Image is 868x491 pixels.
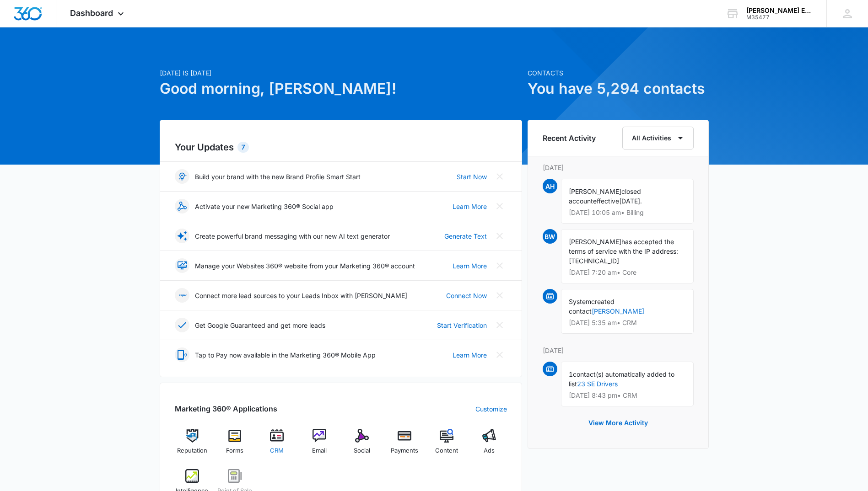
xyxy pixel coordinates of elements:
h6: Recent Activity [543,133,596,144]
span: effective [593,197,619,205]
span: 1 [569,370,573,378]
span: Content [435,446,458,455]
span: Forms [226,446,243,455]
span: [PERSON_NAME] [569,238,621,245]
a: Learn More [453,202,487,211]
a: Start Now [457,172,487,181]
span: Email [312,446,327,455]
p: [DATE] [543,346,694,355]
a: Learn More [453,261,487,271]
p: [DATE] 10:05 am • Billing [569,209,686,216]
span: System [569,298,591,305]
div: account id [746,14,813,21]
p: Get Google Guaranteed and get more leads [195,320,325,330]
button: Close [492,258,507,273]
span: Payments [391,446,418,455]
a: [PERSON_NAME] [592,307,644,315]
a: Reputation [175,429,210,462]
div: 7 [237,142,249,153]
p: [DATE] is [DATE] [160,68,522,78]
button: Close [492,347,507,362]
a: CRM [259,429,295,462]
span: [TECHNICAL_ID] [569,257,619,265]
button: View More Activity [579,412,657,434]
a: Forms [217,429,252,462]
span: Social [354,446,370,455]
p: [DATE] 7:20 am • Core [569,269,686,276]
h1: Good morning, [PERSON_NAME]! [160,78,522,100]
p: Connect more lead sources to your Leads Inbox with [PERSON_NAME] [195,291,407,300]
p: Contacts [528,68,709,78]
a: 23 SE Drivers [577,380,618,388]
button: All Activities [622,127,694,149]
span: Reputation [177,446,207,455]
a: Email [302,429,337,462]
a: Ads [472,429,507,462]
a: Learn More [453,350,487,360]
p: Create powerful brand messaging with our new AI text generator [195,231,390,241]
button: Close [492,169,507,184]
span: AH [543,179,557,193]
p: [DATE] [543,163,694,172]
span: Ads [484,446,495,455]
a: Connect Now [446,291,487,300]
a: Start Verification [437,320,487,330]
span: Dashboard [70,8,113,18]
p: [DATE] 5:35 am • CRM [569,320,686,326]
p: Build your brand with the new Brand Profile Smart Start [195,172,361,181]
p: Manage your Websites 360® website from your Marketing 360® account [195,261,415,271]
span: [DATE]. [619,197,642,205]
span: CRM [270,446,284,455]
div: account name [746,7,813,14]
span: contact(s) automatically added to list [569,370,674,388]
span: has accepted the terms of service with the IP address: [569,238,678,255]
span: BW [543,229,557,244]
p: [DATE] 8:43 pm • CRM [569,392,686,399]
button: Close [492,288,507,303]
h2: Your Updates [175,140,507,154]
span: [PERSON_NAME] [569,187,621,195]
a: Content [429,429,464,462]
button: Close [492,318,507,332]
button: Close [492,229,507,243]
span: created contact [569,298,615,315]
h1: You have 5,294 contacts [528,78,709,100]
button: Close [492,199,507,213]
a: Customize [475,404,507,414]
a: Social [345,429,380,462]
p: Tap to Pay now available in the Marketing 360® Mobile App [195,350,376,360]
h2: Marketing 360® Applications [175,403,277,414]
p: Activate your new Marketing 360® Social app [195,202,334,211]
a: Payments [387,429,422,462]
a: Generate Text [444,231,487,241]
